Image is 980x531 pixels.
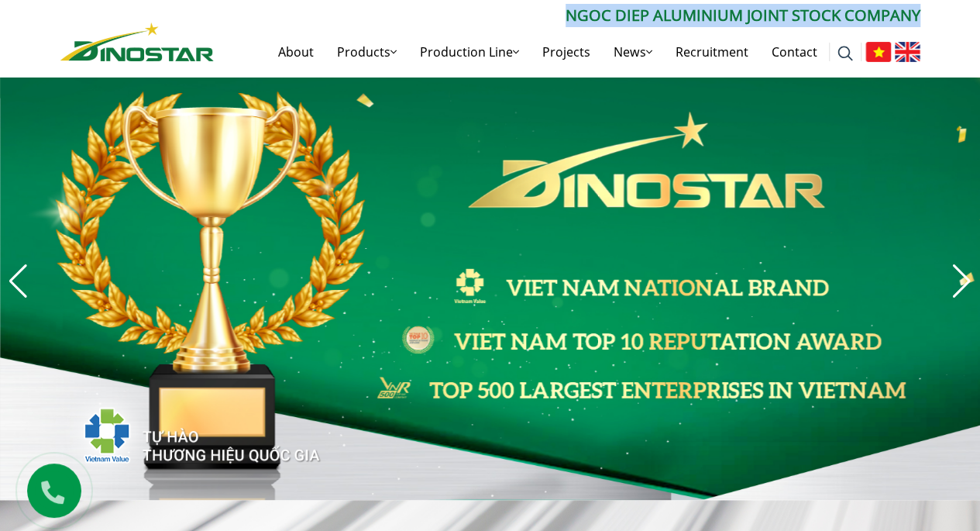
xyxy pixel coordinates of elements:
[760,27,829,77] a: Contact
[266,27,325,77] a: About
[60,22,214,61] img: Nhôm Dinostar
[214,4,920,27] p: Ngoc Diep Aluminium Joint Stock Company
[8,264,29,298] div: Previous slide
[951,264,972,298] div: Next slide
[837,46,853,61] img: search
[865,42,891,62] img: Tiếng Việt
[602,27,664,77] a: News
[408,27,531,77] a: Production Line
[531,27,602,77] a: Projects
[37,379,322,484] img: thqg
[664,27,760,77] a: Recruitment
[325,27,408,77] a: Products
[60,19,214,60] a: Nhôm Dinostar
[895,42,920,62] img: English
